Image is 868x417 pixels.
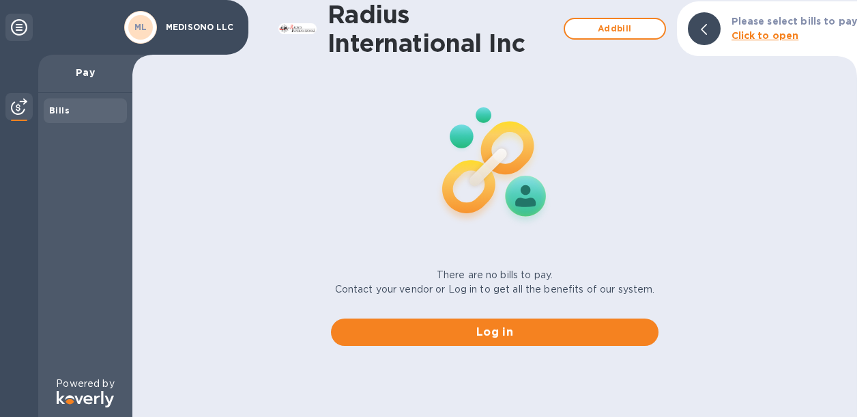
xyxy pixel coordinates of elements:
[166,23,234,32] p: MEDISONO LLC
[576,21,654,37] span: Add bill
[57,391,114,407] img: Logo
[49,66,121,79] p: Pay
[342,324,648,340] span: Log in
[331,319,659,346] button: Log in
[134,22,147,32] b: ML
[49,105,70,116] b: Bills
[564,18,666,40] button: Addbill
[56,377,114,391] p: Powered by
[335,268,655,297] p: There are no bills to pay. Contact your vendor or Log in to get all the benefits of our system.
[732,30,799,41] b: Click to open
[732,16,857,27] b: Please select bills to pay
